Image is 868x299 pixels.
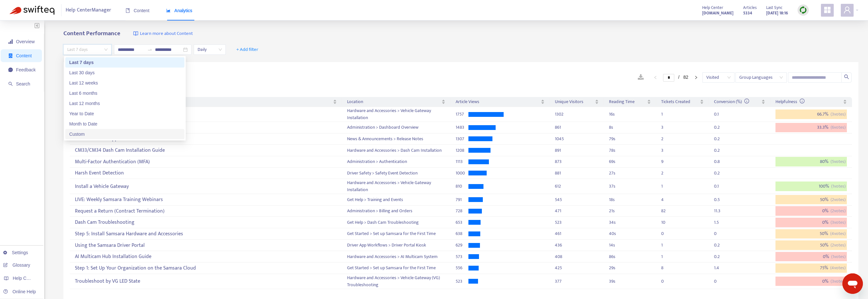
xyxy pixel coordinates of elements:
[661,278,674,285] div: 0
[75,251,337,262] div: AI Multicam Hub Installation Guide
[456,124,468,131] div: 1483
[10,6,54,15] img: Swifteq
[831,207,846,214] span: ( 2 votes)
[342,251,451,263] td: Hardware and Accessories > AI Multicam System
[609,147,651,154] div: 78 s
[661,242,674,249] div: 1
[555,170,599,177] div: 881
[555,98,594,105] span: Unique Visitors
[65,68,184,78] div: Last 30 days
[830,230,846,237] span: ( 4 votes)
[555,253,599,260] div: 408
[831,158,846,165] span: ( 5 votes)
[714,207,727,214] div: 11.3
[236,46,258,53] span: + Add filter
[456,98,539,105] span: Article Views
[456,170,468,177] div: 1000
[823,6,831,14] span: appstore
[166,8,192,13] span: Analytics
[743,4,757,11] span: Articles
[166,8,171,13] span: area-chart
[714,196,727,203] div: 0.5
[456,264,468,271] div: 556
[609,219,651,226] div: 34 s
[342,217,451,228] td: Get Help > Dash Cam Troubleshooting
[126,8,130,13] span: book
[775,229,847,239] div: 50 %
[342,156,451,168] td: Administration > Authentication
[456,196,468,203] div: 791
[342,168,451,179] td: Driver Safety > Safety Event Detection
[775,218,847,227] div: 0 %
[609,111,651,118] div: 16 s
[609,278,651,285] div: 39 s
[766,10,788,17] strong: [DATE] 18:16
[661,111,674,118] div: 1
[75,217,337,228] div: Dash Cam Troubleshooting
[555,207,599,214] div: 471
[609,98,646,105] span: Reading Time
[550,97,604,107] th: Unique Visitors
[69,100,181,107] div: Last 12 months
[650,74,661,81] li: Previous Page
[8,53,13,58] span: container
[198,45,222,54] span: Daily
[714,278,727,285] div: 0
[456,207,468,214] div: 728
[714,230,727,237] div: 0
[555,135,599,142] div: 1045
[775,206,847,216] div: 0 %
[147,47,152,52] span: swap-right
[694,76,698,79] span: right
[456,158,468,165] div: 1113
[706,73,731,82] span: Visited
[663,74,688,81] li: 1/82
[555,183,599,190] div: 612
[775,195,847,205] div: 50 %
[16,53,32,58] span: Content
[8,39,13,44] span: signal
[555,196,599,203] div: 545
[609,124,651,131] div: 8 s
[714,98,749,105] span: Conversion (%)
[650,74,661,81] button: left
[702,9,734,17] a: [DOMAIN_NAME]
[75,194,337,205] div: LIVE: Weekly Samsara Training Webinars
[342,194,451,206] td: Get Help > Training and Events
[75,98,331,105] span: Title
[831,278,846,285] span: ( 3 votes)
[67,45,108,54] span: Last 7 days
[661,264,674,271] div: 8
[739,73,783,82] span: Group Languages
[743,10,752,17] strong: 5334
[843,6,851,14] span: user
[656,97,709,107] th: Tickets Created
[831,183,846,190] span: ( 1 votes)
[8,82,13,86] span: search
[609,183,651,190] div: 37 s
[456,230,468,237] div: 638
[691,74,701,81] li: Next Page
[555,219,599,226] div: 523
[775,98,805,105] span: Helpfulness
[65,57,184,68] div: Last 7 days
[75,263,337,273] div: Step 1: Set Up Your Organization on the Samsara Cloud
[609,158,651,165] div: 69 s
[342,122,451,133] td: Administration > Dashboard Overview
[456,219,468,226] div: 653
[456,147,468,154] div: 1208
[75,229,337,239] div: Step 5: Install Samsara Hardware and Accessories
[714,124,727,131] div: 0.2
[342,179,451,194] td: Hardware and Accessories > Vehicle Gateway Installation
[661,196,674,203] div: 4
[69,90,181,97] div: Last 6 months
[75,145,337,156] div: CM33/CM34 Dash Cam Installation Guide
[661,147,674,154] div: 3
[653,76,657,79] span: left
[347,98,441,105] span: Location
[714,147,727,154] div: 0.2
[75,168,337,179] div: Harsh Event Detection
[661,219,674,226] div: 10
[70,97,342,107] th: Title
[831,124,846,131] span: ( 6 votes)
